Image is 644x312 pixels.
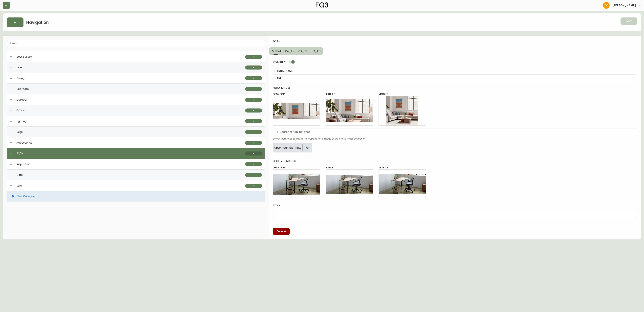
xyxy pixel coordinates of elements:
span: Gifts [16,173,23,176]
h4: hero images [273,86,637,90]
span: Lighting [16,120,26,123]
span: Outdoor [16,98,28,101]
span: Office [16,109,24,112]
span: Inspiration [16,163,30,166]
span: CA_FR [298,49,308,53]
img: 7eb451d6983258353faa3212700b340b [603,2,610,9]
h4: tablet [326,92,373,96]
span: [PERSON_NAME] [612,4,636,7]
span: Dining [16,77,24,80]
input: Search [10,42,262,45]
span: Living [16,66,23,69]
h4: tags [273,203,637,207]
label: internal name [273,69,637,73]
h4: mobile [379,92,426,96]
span: Global [272,49,281,53]
span: Select instances to tag in the current hero image (hero photo must be present) [273,137,637,141]
span: Bedroom [16,87,29,91]
h4: desktop [273,92,320,96]
span: Best Sellers [16,55,32,58]
span: Accessories [16,141,32,144]
button: Delete [273,228,290,235]
span: EQ3+ [16,152,23,155]
h2: Navigation [26,20,49,25]
span: VISIBILITY [273,60,285,64]
span: Upton Canvas Prints [274,146,301,149]
img: logo [316,2,328,8]
input: Search for an instance [280,130,634,134]
h4: lifestyle images [273,159,637,163]
h4: desktop [273,166,320,169]
span: New Category [17,195,36,198]
h4: mobile [379,166,426,169]
h4: tablet [326,166,373,169]
span: Delete [277,230,286,233]
span: CA_EN [285,49,294,53]
span: Rugs [16,130,23,133]
h4: eq3+ [273,40,634,43]
span: US_EN [312,49,320,53]
span: Sale [16,184,22,187]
